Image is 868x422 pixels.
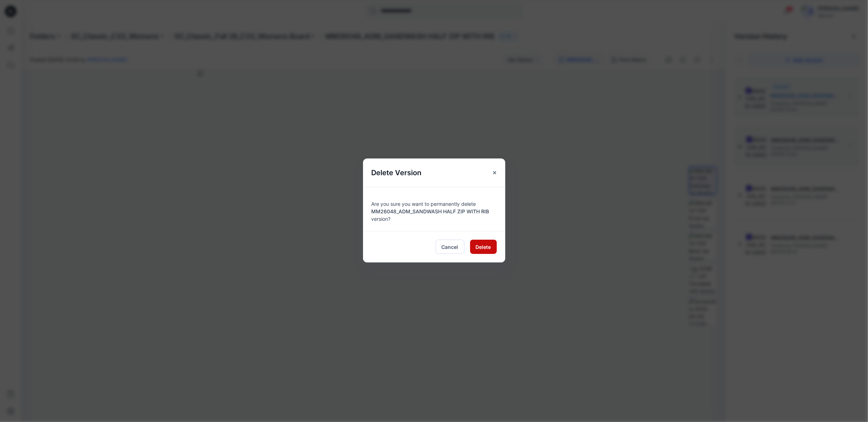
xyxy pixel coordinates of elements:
div: Are you sure you want to permanently delete version? [372,196,497,223]
button: Close [488,166,501,179]
h5: Delete Version [363,158,430,187]
span: Delete [476,243,491,251]
span: MM26048_ADM_SANDWASH HALF ZIP WITH RIB [372,208,489,214]
button: Delete [470,240,497,254]
button: Cancel [436,240,464,254]
span: Cancel [442,243,458,251]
